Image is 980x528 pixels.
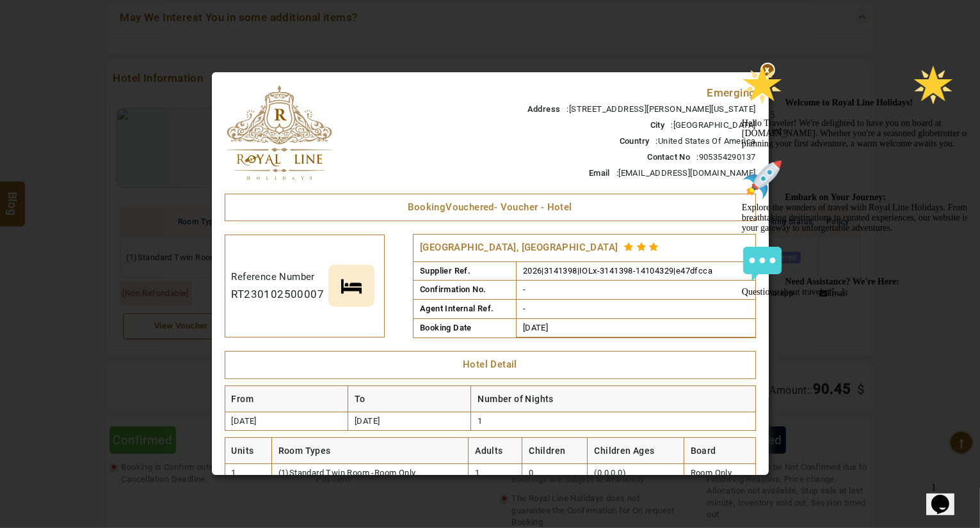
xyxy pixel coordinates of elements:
img: :rocket: [5,100,46,141]
span: Address [521,104,567,114]
th: Room Types [271,438,469,464]
span: 2026|3141398|IOLx-3141398-14104329|e47dfcca [523,266,712,276]
span: [STREET_ADDRESS][PERSON_NAME][US_STATE] [569,104,756,114]
span: Email [582,168,616,178]
span: (0,0,0,0) [594,468,626,478]
span: 1 [478,416,482,426]
span: Hotel Detail [463,359,517,370]
span: 1 [475,468,479,478]
li: : [393,149,755,165]
span: [DATE] [232,416,257,426]
span: Emerging [707,86,755,99]
span: Contact No [641,152,696,162]
img: logo [225,85,334,181]
strong: Need Assistance? We're Here: [49,217,163,227]
img: bed.png [341,276,362,297]
span: 0 [529,468,533,478]
td: 1 [225,464,271,483]
td: Booking - Voucher - Hotel [225,194,756,221]
span: [GEOGRAPHIC_DATA], [GEOGRAPHIC_DATA] [420,242,618,253]
span: [DATE] [523,323,548,332]
img: :speech_balloon: [5,184,46,225]
span: Room Only [691,468,732,478]
iframe: chat widget [737,59,967,470]
span: City [644,120,671,130]
iframe: chat widget [926,477,967,515]
td: Booking Date [414,318,516,338]
th: Adults [469,438,522,464]
div: 🌟 Welcome to Royal Line Holidays!🌟Hello Traveler! We're delighted to have you on board at [DOMAIN... [5,5,236,238]
li: : [393,101,755,117]
span: (1)Standard Twin Room -Room Only [278,468,416,478]
span: Vouchered [446,201,494,213]
th: From [225,385,348,412]
img: :star2: [176,5,217,46]
th: Number of Nights [471,385,755,412]
span: RT230102500007 [232,288,325,300]
span: United States Of America [658,136,756,146]
span: 905354290137 [699,152,756,162]
td: Supplier Ref. [414,261,516,281]
span: Reference Number [232,271,315,283]
span: - [523,304,526,313]
td: Confirmation No. [414,281,516,300]
strong: Welcome to Royal Line Holidays! [49,38,218,48]
th: Units [225,438,271,464]
th: Children Ages [588,438,684,464]
span: Hello Traveler! We're delighted to have you on board at [DOMAIN_NAME]. Whether you're a seasoned ... [5,38,233,237]
th: To [348,385,470,412]
span: Country [613,136,656,146]
li: : [393,117,755,133]
li: : [393,165,755,181]
img: :star2: [5,5,46,46]
span: [DATE] [355,416,380,426]
strong: Embark on Your Journey: [49,133,150,143]
span: [GEOGRAPHIC_DATA] [673,120,756,130]
span: Agent Internal Ref. [420,304,494,313]
span: [EMAIL_ADDRESS][DOMAIN_NAME] [618,168,755,178]
th: Children [522,438,588,464]
th: Board [684,438,755,464]
span: - [523,284,526,294]
li: : [393,133,755,149]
